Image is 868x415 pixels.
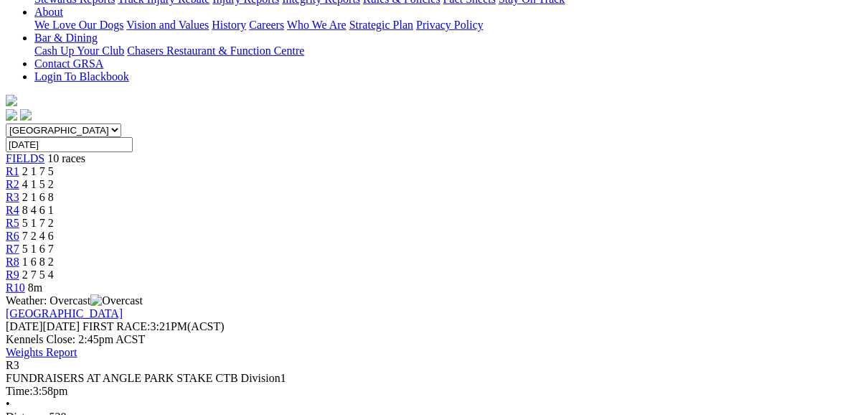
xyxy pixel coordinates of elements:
[22,217,54,229] span: 5 1 7 2
[82,320,150,332] span: FIRST RACE:
[34,57,103,70] a: Contact GRSA
[6,307,123,320] a: [GEOGRAPHIC_DATA]
[126,19,209,31] a: Vision and Values
[22,165,54,177] span: 2 1 7 5
[22,243,54,255] span: 5 1 6 7
[416,19,483,31] a: Privacy Policy
[6,217,19,229] a: R5
[6,178,19,190] a: R2
[6,320,43,332] span: [DATE]
[6,346,77,358] a: Weights Report
[6,165,19,177] a: R1
[6,281,25,294] a: R10
[22,178,54,190] span: 4 1 5 2
[22,256,54,268] span: 1 6 8 2
[6,372,862,385] div: FUNDRAISERS AT ANGLE PARK STAKE CTB Division1
[34,45,862,57] div: Bar & Dining
[20,109,32,121] img: twitter.svg
[349,19,413,31] a: Strategic Plan
[6,256,19,268] a: R8
[34,45,124,57] a: Cash Up Your Club
[6,385,862,398] div: 3:58pm
[287,19,346,31] a: Who We Are
[6,109,17,121] img: facebook.svg
[34,32,98,44] a: Bar & Dining
[22,230,54,242] span: 7 2 4 6
[6,230,19,242] a: R6
[28,281,42,294] span: 8m
[6,204,19,216] a: R4
[22,191,54,203] span: 2 1 6 8
[6,152,44,164] a: FIELDS
[34,6,63,18] a: About
[47,152,85,164] span: 10 races
[22,204,54,216] span: 8 4 6 1
[249,19,284,31] a: Careers
[6,320,80,332] span: [DATE]
[6,359,19,371] span: R3
[6,398,10,410] span: •
[6,243,19,255] a: R7
[6,294,143,307] span: Weather: Overcast
[212,19,246,31] a: History
[22,269,54,281] span: 2 7 5 4
[6,333,862,346] div: Kennels Close: 2:45pm ACST
[6,191,19,203] a: R3
[6,385,33,397] span: Time:
[34,19,123,31] a: We Love Our Dogs
[90,294,143,307] img: Overcast
[34,19,862,32] div: About
[127,45,304,57] a: Chasers Restaurant & Function Centre
[82,320,225,332] span: 3:21PM(ACST)
[6,137,133,152] input: Select date
[6,269,19,281] a: R9
[6,95,17,106] img: logo-grsa-white.png
[34,70,129,83] a: Login To Blackbook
